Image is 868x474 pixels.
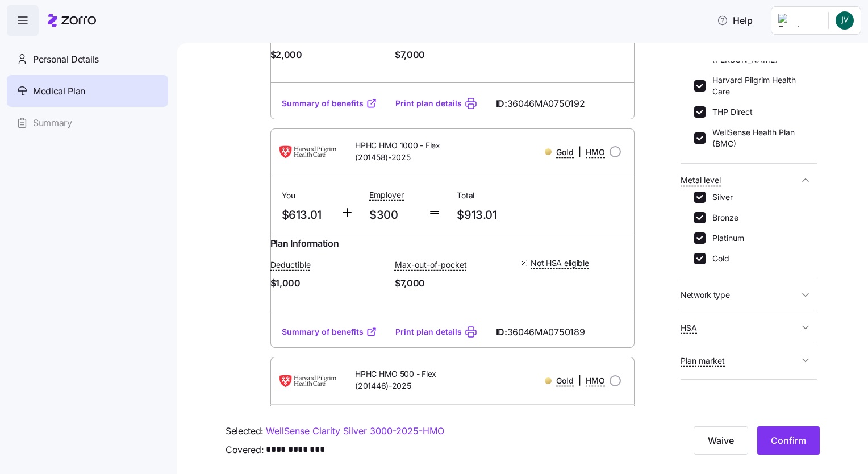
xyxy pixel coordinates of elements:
button: Network type [681,283,817,306]
span: Not HSA eligible [531,257,589,269]
span: Gold [556,375,574,386]
img: Employer logo [778,14,819,27]
label: Bronze [706,212,738,223]
label: THP Direct [706,106,753,118]
label: WellSense Health Plan (BMC) [706,127,803,149]
span: $300 [369,206,419,224]
span: $1,000 [270,276,386,290]
label: Gold [706,253,729,264]
span: HPHC HMO 1000 - Flex (201458)-2025 [355,140,477,163]
span: HMO [586,375,605,386]
button: Help [708,9,762,32]
button: HSA [681,316,817,339]
span: Medical Plan [33,84,85,98]
span: Gold [556,147,574,158]
span: Deductible [270,259,311,271]
img: ddcac9d0ff5608fd0eb10b2c44877fb7 [836,11,854,30]
span: Plan Information [270,236,339,251]
span: HPHC HMO 500 - Flex (201446)-2025 [355,368,477,392]
a: WellSense Clarity Silver 3000-2025-HMO [266,424,444,438]
a: Medical Plan [7,75,168,107]
a: Summary [7,107,168,139]
a: Print plan details [395,98,462,109]
span: ID: [496,325,585,339]
img: Harvard Pilgrim Health Care [279,138,337,165]
span: $613.01 [282,206,331,224]
label: Harvard Pilgrim Health Care [706,74,803,97]
span: Help [717,14,753,27]
span: You [282,190,331,201]
span: Total [457,190,535,201]
span: 36046MA0750192 [507,97,585,111]
span: $7,000 [395,276,510,290]
span: Confirm [771,434,806,447]
label: Platinum [706,232,744,244]
span: Personal Details [33,52,99,66]
a: Summary of benefits [282,98,377,109]
button: Metal level [681,168,817,192]
span: Plan market [681,355,725,367]
button: Plan market [681,349,817,372]
a: Summary of benefits [282,326,377,338]
img: Harvard Pilgrim Health Care [279,367,337,394]
a: Personal Details [7,43,168,75]
button: Confirm [757,426,820,455]
span: Network type [681,289,730,301]
button: Waive [694,426,748,455]
span: Selected: [226,424,264,438]
span: Covered: [226,443,264,457]
a: Print plan details [395,326,462,338]
div: | [545,145,605,159]
span: $7,000 [395,48,510,62]
div: | [545,373,605,388]
span: Max-out-of-pocket [395,259,467,271]
span: $913.01 [457,206,535,224]
span: Employer [369,189,404,201]
span: Metal level [681,174,721,186]
span: 36046MA0750189 [507,325,585,339]
span: HMO [586,147,605,158]
span: Waive [708,434,734,447]
span: ID: [496,97,585,111]
div: Metal level [681,192,817,273]
span: $2,000 [270,48,386,62]
span: HSA [681,322,697,334]
label: Silver [706,192,733,203]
